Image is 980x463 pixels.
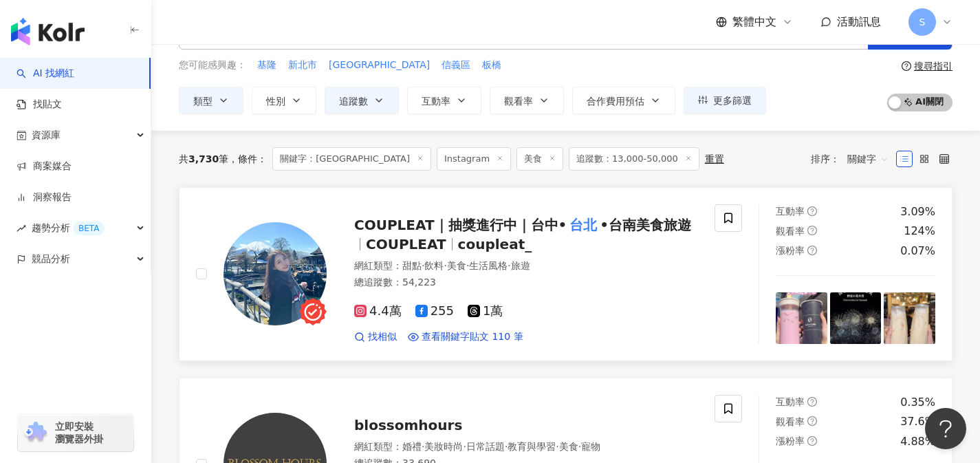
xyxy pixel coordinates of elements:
[807,206,817,216] span: question-circle
[179,153,228,164] div: 共 筆
[73,222,105,235] div: BETA
[354,217,567,233] span: COUPLEAT｜抽獎進行中｜台中•
[408,330,523,344] a: 查看關鍵字貼文 110 筆
[481,58,502,73] button: 板橋
[807,416,817,426] span: question-circle
[422,441,424,452] span: ·
[402,441,422,452] span: 婚禮
[272,147,431,171] span: 關鍵字：[GEOGRAPHIC_DATA]
[925,408,966,449] iframe: Help Scout Beacon - Open
[17,67,74,80] a: searchAI 找網紅
[837,15,881,28] span: 活動訊息
[581,441,600,452] span: 寵物
[18,414,133,451] a: chrome extension立即安裝 瀏覽器外掛
[252,87,316,114] button: 性別
[179,58,246,72] span: 您可能感興趣：
[508,260,510,271] span: ·
[600,217,691,233] span: •台南︎美食旅遊
[407,87,481,114] button: 互動率
[587,96,644,107] span: 合作費用預估
[776,396,805,407] span: 互動率
[578,441,581,452] span: ·
[900,204,935,219] div: 3.09%
[504,96,533,107] span: 觀看率
[516,147,563,171] span: 美食
[776,435,805,446] span: 漲粉率
[424,260,444,271] span: 飲料
[559,441,578,452] span: 美食
[807,226,817,235] span: question-circle
[17,160,72,173] a: 商案媒合
[776,292,827,344] img: post-image
[490,87,564,114] button: 觀看率
[424,441,463,452] span: 美妝時尚
[17,224,26,233] span: rise
[422,260,424,271] span: ·
[257,58,276,72] span: 基隆
[224,222,327,325] img: KOL Avatar
[32,244,70,274] span: 競品分析
[354,330,397,344] a: 找相似
[354,440,698,454] div: 網紅類型 ：
[325,87,399,114] button: 追蹤數
[807,436,817,446] span: question-circle
[354,276,698,290] div: 總追蹤數 ： 54,223
[900,414,935,429] div: 37.6%
[437,147,511,171] span: Instagram
[366,236,446,252] span: COUPLEAT
[732,14,776,30] span: 繁體中文
[228,153,267,164] span: 條件 ：
[469,260,508,271] span: 生活風格
[188,153,219,164] span: 3,730
[776,206,805,217] span: 互動率
[572,87,675,114] button: 合作費用預估
[902,61,911,71] span: question-circle
[402,260,422,271] span: 甜點
[266,96,285,107] span: 性別
[914,61,952,72] div: 搜尋指引
[287,58,318,73] button: 新北市
[339,96,368,107] span: 追蹤數
[415,304,454,319] span: 255
[776,226,805,237] span: 觀看率
[807,397,817,407] span: question-circle
[900,434,935,449] div: 4.88%
[508,441,556,452] span: 教育與學習
[705,153,724,164] div: 重置
[17,98,62,111] a: 找貼文
[684,87,766,114] button: 更多篩選
[329,58,430,72] span: [GEOGRAPHIC_DATA]
[328,58,431,73] button: [GEOGRAPHIC_DATA]
[22,422,49,444] img: chrome extension
[556,441,558,452] span: ·
[713,95,752,106] span: 更多篩選
[830,292,882,344] img: post-image
[55,420,103,445] span: 立即安裝 瀏覽器外掛
[776,245,805,256] span: 漲粉率
[776,416,805,427] span: 觀看率
[288,58,317,72] span: 新北市
[422,96,450,107] span: 互動率
[468,304,503,319] span: 1萬
[847,148,889,170] span: 關鍵字
[422,330,523,344] span: 查看關鍵字貼文 110 筆
[354,417,462,433] span: blossomhours
[179,87,243,114] button: 類型
[368,330,397,344] span: 找相似
[441,58,471,73] button: 信義區
[257,58,277,73] button: 基隆
[442,58,470,72] span: 信義區
[463,441,466,452] span: ·
[919,14,926,30] span: S
[884,292,935,344] img: post-image
[32,120,61,151] span: 資源庫
[444,260,446,271] span: ·
[904,224,935,239] div: 124%
[179,187,952,361] a: KOL AvatarCOUPLEAT｜抽獎進行中｜台中•台北•台南︎美食旅遊COUPLEATcoupleat_網紅類型：甜點·飲料·美食·生活風格·旅遊總追蹤數：54,2234.4萬2551萬找...
[567,214,600,236] mark: 台北
[807,246,817,255] span: question-circle
[811,148,896,170] div: 排序：
[354,304,402,319] span: 4.4萬
[32,213,105,244] span: 趨勢分析
[17,191,72,204] a: 洞察報告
